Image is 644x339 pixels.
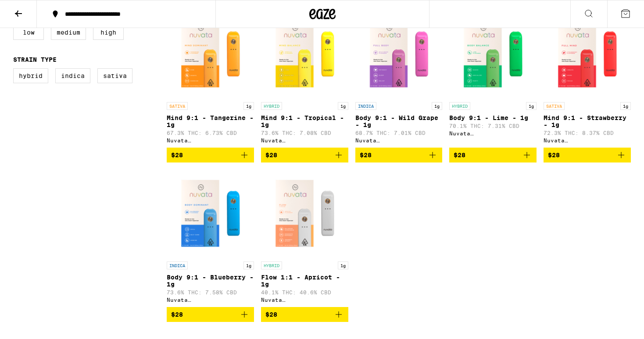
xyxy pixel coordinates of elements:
span: $28 [265,152,277,159]
a: Open page for Flow 1:1 - Apricot - 1g from Nuvata (CA) [261,169,348,307]
button: Add to bag [167,148,254,162]
span: $28 [360,152,372,159]
a: Open page for Mind 9:1 - Tropical - 1g from Nuvata (CA) [261,10,348,148]
p: Flow 1:1 - Apricot - 1g [261,274,348,288]
p: 1g [243,102,254,110]
div: Nuvata ([GEOGRAPHIC_DATA]) [167,138,254,143]
p: Body 9:1 - Blueberry - 1g [167,274,254,288]
p: Mind 9:1 - Tangerine - 1g [167,114,254,128]
img: Nuvata (CA) - Mind 9:1 - Strawberry - 1g [544,10,631,98]
button: Add to bag [167,307,254,322]
p: Body 9:1 - Lime - 1g [449,114,537,121]
p: 72.3% THC: 8.37% CBD [544,130,631,136]
p: 70.1% THC: 7.31% CBD [449,123,537,129]
p: 1g [338,261,348,269]
span: $28 [171,152,183,159]
p: INDICA [355,102,376,110]
span: $28 [171,311,183,318]
a: Open page for Body 9:1 - Lime - 1g from Nuvata (CA) [449,10,537,148]
p: 1g [620,102,631,110]
button: Add to bag [261,148,348,162]
div: Nuvata ([GEOGRAPHIC_DATA]) [167,297,254,303]
div: Nuvata ([GEOGRAPHIC_DATA]) [261,138,348,143]
p: 1g [338,102,348,110]
p: 73.6% THC: 7.58% CBD [167,290,254,295]
p: 40.1% THC: 40.6% CBD [261,290,348,295]
a: Open page for Body 9:1 - Wild Grape - 1g from Nuvata (CA) [355,10,443,148]
img: Nuvata (CA) - Body 9:1 - Lime - 1g [449,10,537,98]
legend: Strain Type [13,56,57,63]
button: Add to bag [449,148,537,162]
p: SATIVA [544,102,565,110]
p: Mind 9:1 - Strawberry - 1g [544,114,631,128]
p: 67.3% THC: 6.73% CBD [167,130,254,136]
img: Nuvata (CA) - Body 9:1 - Blueberry - 1g [167,169,254,257]
button: Add to bag [355,148,443,162]
label: Indica [55,68,90,83]
p: INDICA [167,261,188,269]
p: 1g [432,102,442,110]
p: 68.7% THC: 7.01% CBD [355,130,443,136]
label: High [93,25,124,40]
span: $28 [548,152,560,159]
p: SATIVA [167,102,188,110]
button: Add to bag [261,307,348,322]
label: Hybrid [13,68,48,83]
span: $28 [265,311,277,318]
label: Medium [51,25,86,40]
div: Nuvata ([GEOGRAPHIC_DATA]) [261,297,348,303]
img: Nuvata (CA) - Mind 9:1 - Tangerine - 1g [167,10,254,98]
img: Nuvata (CA) - Mind 9:1 - Tropical - 1g [261,10,348,98]
p: HYBRID [261,102,282,110]
p: 73.6% THC: 7.08% CBD [261,130,348,136]
p: 1g [243,261,254,269]
img: Nuvata (CA) - Body 9:1 - Wild Grape - 1g [355,10,443,98]
a: Open page for Mind 9:1 - Tangerine - 1g from Nuvata (CA) [167,10,254,148]
p: HYBRID [449,102,470,110]
label: Low [13,25,44,40]
p: Mind 9:1 - Tropical - 1g [261,114,348,128]
a: Open page for Mind 9:1 - Strawberry - 1g from Nuvata (CA) [544,10,631,148]
div: Nuvata ([GEOGRAPHIC_DATA]) [544,138,631,143]
a: Open page for Body 9:1 - Blueberry - 1g from Nuvata (CA) [167,169,254,307]
p: 1g [526,102,537,110]
button: Add to bag [544,148,631,162]
label: Sativa [97,68,132,83]
p: HYBRID [261,261,282,269]
div: Nuvata ([GEOGRAPHIC_DATA]) [355,138,443,143]
span: Hi. Need any help? [5,6,63,13]
span: $28 [454,152,465,159]
p: Body 9:1 - Wild Grape - 1g [355,114,443,128]
div: Nuvata ([GEOGRAPHIC_DATA]) [449,131,537,136]
img: Nuvata (CA) - Flow 1:1 - Apricot - 1g [261,169,348,257]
